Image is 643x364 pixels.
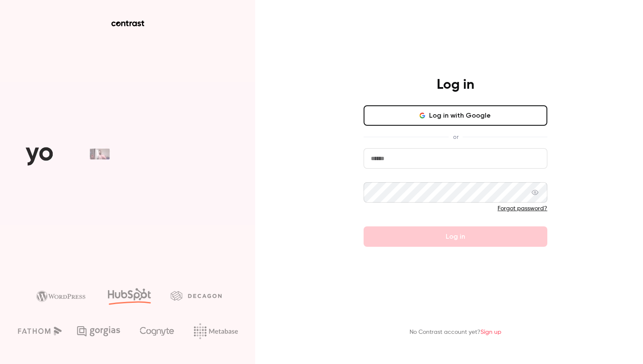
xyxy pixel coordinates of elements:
[498,206,547,212] a: Forgot password?
[481,329,501,335] a: Sign up
[171,291,222,300] img: decagon
[437,76,474,93] h4: Log in
[410,328,501,337] p: No Contrast account yet?
[449,133,463,141] span: or
[364,105,547,126] button: Log in with Google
